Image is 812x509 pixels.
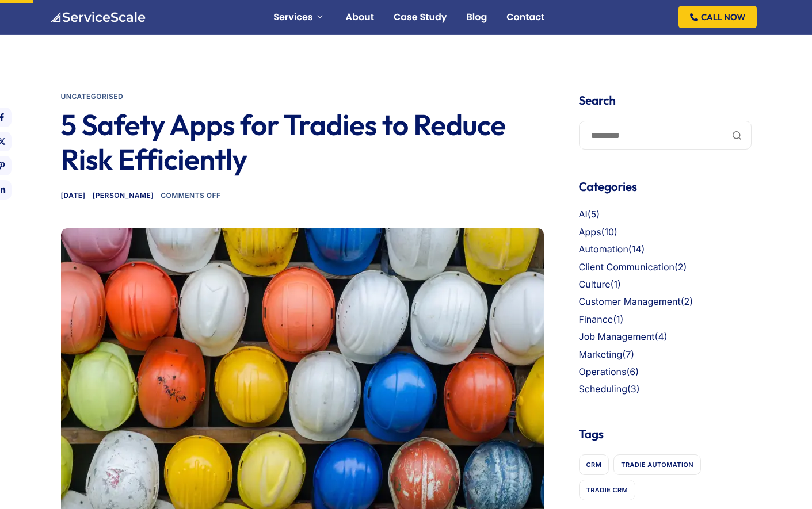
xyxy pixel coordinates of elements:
[579,260,752,275] li: (2)
[579,208,588,220] a: AI
[579,242,752,257] li: (14)
[613,454,701,475] a: Tradie Automation (1 item)
[579,178,752,196] h4: Categories
[579,383,627,395] a: Scheduling
[579,454,609,475] a: CRM (1 item)
[579,347,752,362] li: (7)
[579,294,752,309] li: (2)
[161,191,220,200] span: Comments Off
[466,13,487,22] a: Blog
[678,6,757,28] a: CALL NOW
[701,13,745,21] span: CALL NOW
[579,365,752,380] li: (6)
[579,450,752,500] nav: Tags
[61,108,550,177] h1: 5 Safety Apps for Tradies to Reduce Risk Efficiently
[93,191,154,200] a: [PERSON_NAME]
[579,480,636,500] a: Tradie CRM (1 item)
[579,330,752,345] li: (4)
[579,382,752,397] li: (3)
[346,13,374,22] a: About
[506,13,544,22] a: Contact
[579,366,627,377] a: Operations
[579,226,601,238] a: Apps
[579,296,681,307] a: Customer Management
[579,243,628,255] a: Automation
[61,191,86,200] span: [DATE]
[394,13,447,22] a: Case Study
[579,92,752,109] h4: Search
[579,225,752,240] li: (10)
[61,92,124,101] span: Uncategorised
[579,277,752,292] li: (1)
[579,207,752,222] li: (5)
[579,278,611,290] a: Culture
[579,312,752,327] li: (1)
[579,207,752,397] nav: Categories
[273,13,326,22] a: Services
[49,12,146,23] img: ServiceScale logo representing business automation for tradies
[579,313,613,325] a: Finance
[579,426,752,443] h4: Tags
[579,261,675,273] a: Client Communication
[579,331,655,342] a: Job Management
[49,11,146,22] a: ServiceScale logo representing business automation for tradies
[579,349,623,360] a: Marketing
